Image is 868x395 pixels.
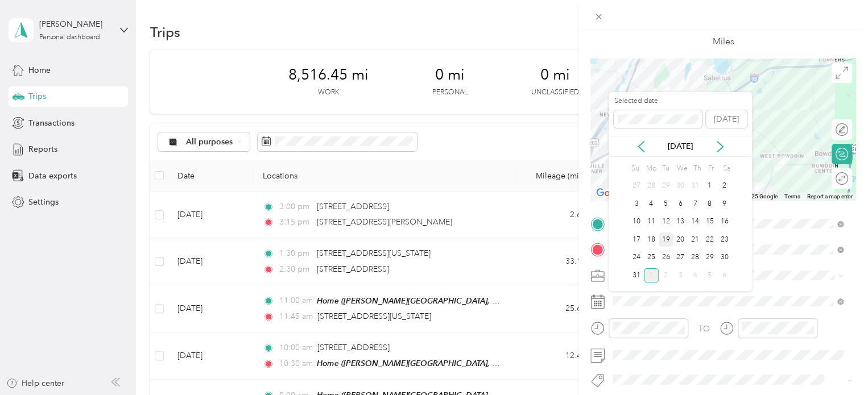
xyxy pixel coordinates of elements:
div: 3 [629,197,644,211]
div: 12 [659,215,673,229]
div: 28 [644,179,659,193]
div: 1 [644,268,659,282]
div: Sa [721,161,731,177]
div: 4 [644,197,659,211]
div: 27 [629,179,644,193]
div: 29 [659,179,673,193]
div: 26 [659,251,673,265]
div: Su [629,161,640,177]
div: TO [698,323,710,335]
div: 17 [629,232,644,247]
div: 21 [688,232,702,247]
a: Open this area in Google Maps (opens a new window) [593,186,631,201]
div: 11 [644,215,659,229]
div: Tu [660,161,671,177]
img: Google [593,186,631,201]
div: Fr [706,161,717,177]
div: 6 [717,268,731,282]
div: 5 [659,197,673,211]
div: 24 [629,251,644,265]
button: [DATE] [706,110,747,128]
div: 9 [717,197,731,211]
div: We [675,161,688,177]
div: 20 [673,232,688,247]
div: 31 [629,268,644,282]
div: 2 [717,179,731,193]
div: 14 [688,215,702,229]
iframe: Everlance-gr Chat Button Frame [804,331,868,395]
div: 29 [702,251,717,265]
div: 1 [702,179,717,193]
div: 27 [673,251,688,265]
div: 7 [688,197,702,211]
div: 4 [688,268,702,282]
div: 2 [659,268,673,282]
label: Selected date [614,96,702,106]
a: Terms (opens in new tab) [784,193,800,199]
div: 31 [688,179,702,193]
p: [DATE] [656,140,704,152]
div: 19 [659,232,673,247]
div: 10 [629,215,644,229]
div: Th [692,161,702,177]
div: 18 [644,232,659,247]
div: 30 [717,251,731,265]
div: 28 [688,251,702,265]
div: 25 [644,251,659,265]
div: 13 [673,215,688,229]
div: 22 [702,232,717,247]
p: Miles [713,35,734,49]
div: Mo [644,161,656,177]
a: Report a map error [807,193,853,199]
div: 3 [673,268,688,282]
div: 5 [702,268,717,282]
div: 16 [717,215,731,229]
div: 8 [702,197,717,211]
div: 23 [717,232,731,247]
div: 6 [673,197,688,211]
div: 30 [673,179,688,193]
div: 15 [702,215,717,229]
